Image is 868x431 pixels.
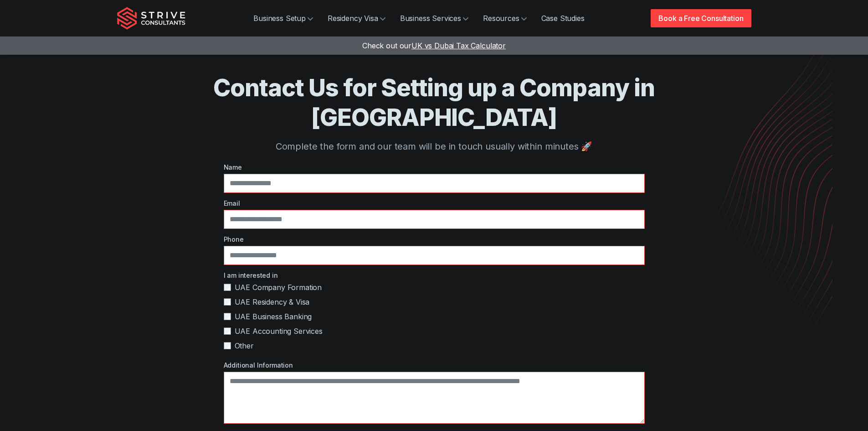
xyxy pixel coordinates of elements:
[362,41,506,50] a: Check out ourUK vs Dubai Tax Calculator
[224,360,645,370] label: Additional Information
[411,41,506,50] span: UK vs Dubai Tax Calculator
[224,162,645,172] label: Name
[224,234,645,244] label: Phone
[224,284,231,291] input: UAE Company Formation
[393,9,476,27] a: Business Services
[235,282,322,293] span: UAE Company Formation
[320,9,393,27] a: Residency Visa
[117,7,185,30] img: Strive Consultants
[224,342,231,349] input: Other
[534,9,592,27] a: Case Studies
[224,270,645,280] label: I am interested in
[224,198,645,208] label: Email
[154,73,715,132] h1: Contact Us for Setting up a Company in [GEOGRAPHIC_DATA]
[235,311,312,322] span: UAE Business Banking
[235,340,254,351] span: Other
[154,140,715,153] p: Complete the form and our team will be in touch usually within minutes 🚀
[224,298,231,306] input: UAE Residency & Visa
[224,313,231,320] input: UAE Business Banking
[235,296,310,307] span: UAE Residency & Visa
[235,326,323,337] span: UAE Accounting Services
[246,9,320,27] a: Business Setup
[224,327,231,335] input: UAE Accounting Services
[651,9,751,27] a: Book a Free Consultation
[476,9,534,27] a: Resources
